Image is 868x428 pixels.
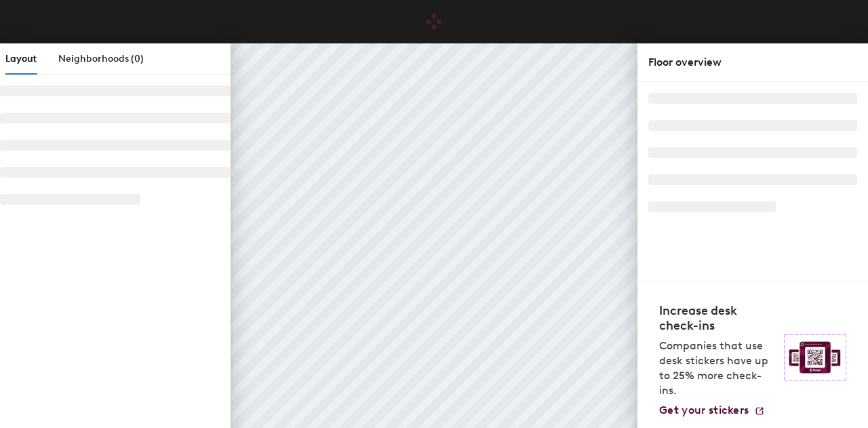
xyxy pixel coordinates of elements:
a: Get your stickers [659,404,765,417]
h4: Increase desk check-ins [659,303,776,333]
span: Neighborhoods (0) [58,53,144,64]
div: Floor overview [648,54,857,71]
p: Companies that use desk stickers have up to 25% more check-ins. [659,338,776,398]
span: Get your stickers [659,404,749,416]
span: Layout [5,53,37,64]
img: Sticker logo [784,334,846,381]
